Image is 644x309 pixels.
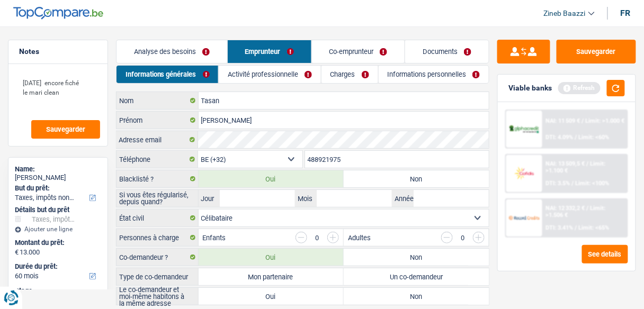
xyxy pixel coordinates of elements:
span: DTI: 4.09% [546,134,574,141]
a: Charges [321,66,378,83]
div: Détails but du prêt [15,206,101,214]
div: Name: [15,165,101,174]
label: Non [344,249,489,266]
a: Analyse des besoins [117,40,227,63]
label: État civil [117,210,199,226]
label: Enfants [203,234,226,241]
span: NAI: 12 332,2 € [546,205,585,212]
label: Le co-demandeur et moi-même habitons à la même adresse [117,288,199,305]
label: Jour [199,190,220,207]
label: Non [344,288,489,305]
div: [PERSON_NAME] [15,174,101,182]
span: NAI: 13 509,5 € [546,160,585,167]
label: Oui [199,288,344,305]
input: MM [317,190,392,207]
h5: Notes [19,47,97,56]
label: Mois [295,190,316,207]
span: Limit: >1.000 € [586,117,625,124]
input: JJ [220,190,296,207]
a: Documents [405,40,489,63]
button: Sauvegarder [31,120,100,139]
span: / [587,160,589,167]
div: Stage: [15,287,101,295]
label: Si vous êtes régularisé, depuis quand? [117,190,199,207]
div: Ajouter une ligne [15,225,101,233]
input: AAAA [414,190,489,207]
label: Blacklisté ? [117,170,199,187]
div: 0 [312,234,322,241]
span: Zineb Baazzi [544,9,586,18]
div: fr [621,8,631,18]
a: Informations personnelles [379,66,489,83]
img: AlphaCredit [509,124,540,134]
a: Informations générales [117,66,219,83]
span: / [582,117,584,124]
span: € [15,248,19,257]
img: TopCompare Logo [13,7,103,20]
div: Refresh [558,82,601,94]
button: See details [582,245,628,263]
label: Montant du prêt: [15,239,99,247]
label: Nom [117,92,199,109]
label: Prénom [117,112,199,129]
label: Un co-demandeur [344,268,489,285]
a: Zineb Baazzi [535,5,595,22]
span: DTI: 3.41% [546,224,574,231]
span: / [575,224,577,231]
a: Co-emprunteur [312,40,405,63]
label: Type de co-demandeur [117,268,199,285]
div: Viable banks [508,84,552,93]
label: Année [392,190,413,207]
span: / [572,180,574,187]
a: Activité professionnelle [219,66,321,83]
button: Sauvegarder [557,40,636,63]
span: NAI: 11 509 € [546,117,580,124]
span: / [575,134,577,141]
label: Non [344,170,489,187]
span: Limit: <60% [579,134,610,141]
img: Record Credits [509,210,540,225]
span: Limit: <100% [576,180,610,187]
label: Oui [199,170,344,187]
label: Oui [199,249,344,266]
label: Personnes à charge [117,229,199,246]
div: 0 [458,234,468,241]
span: Sauvegarder [46,126,85,133]
span: / [587,205,589,212]
label: Mon partenaire [199,268,344,285]
label: Co-demandeur ? [117,249,199,266]
span: Limit: >1.100 € [546,160,606,174]
a: Emprunteur [228,40,311,63]
label: Adultes [348,234,371,241]
input: 401020304 [305,151,489,168]
label: But du prêt: [15,184,99,193]
img: Cofidis [509,166,540,181]
span: DTI: 3.5% [546,180,570,187]
label: Durée du prêt: [15,262,99,271]
label: Adresse email [116,131,198,148]
span: Limit: <65% [579,224,610,231]
span: Limit: >1.506 € [546,205,606,219]
label: Téléphone [117,151,198,168]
